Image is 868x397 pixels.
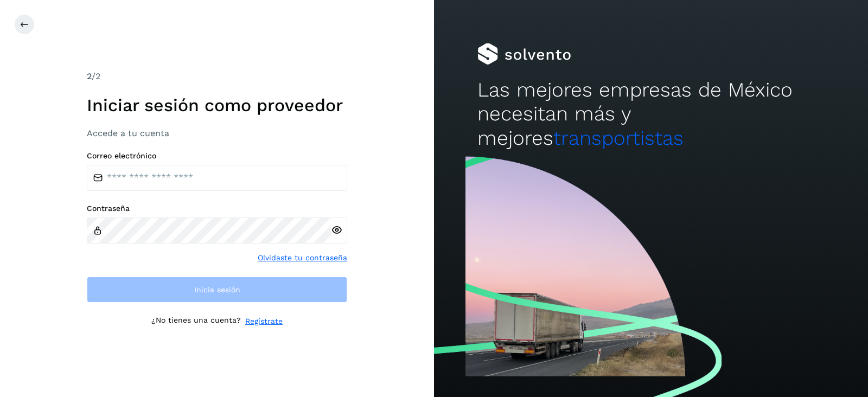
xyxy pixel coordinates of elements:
[194,286,240,293] span: Inicia sesión
[87,204,347,213] label: Contraseña
[87,71,92,81] span: 2
[87,70,347,83] div: /2
[151,316,241,327] p: ¿No tienes una cuenta?
[258,252,347,264] a: Olvidaste tu contraseña
[87,151,347,161] label: Correo electrónico
[553,126,684,150] span: transportistas
[477,78,825,150] h2: Las mejores empresas de México necesitan más y mejores
[87,95,347,116] h1: Iniciar sesión como proveedor
[87,128,347,138] h3: Accede a tu cuenta
[87,277,347,303] button: Inicia sesión
[245,316,283,327] a: Regístrate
